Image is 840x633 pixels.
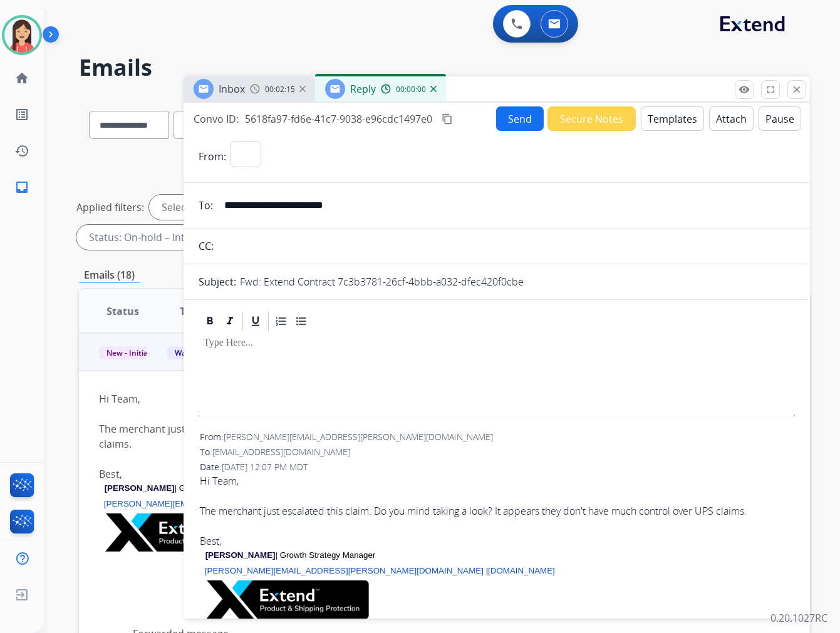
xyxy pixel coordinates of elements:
[199,198,213,213] p: To:
[14,107,29,122] mat-icon: list_alt
[200,533,794,548] div: Best,
[105,483,175,493] span: [PERSON_NAME]
[292,312,311,331] div: Bullet List
[194,111,239,126] p: Convo ID:
[106,304,139,319] span: Status
[442,113,453,125] mat-icon: content_copy
[265,85,295,95] span: 00:02:15
[76,200,144,215] p: Applied filters:
[199,239,214,254] p: CC:
[222,461,308,473] span: [DATE] 12:07 PM MDT
[167,346,232,359] span: Warranty Ops
[212,446,350,458] span: [EMAIL_ADDRESS][DOMAIN_NAME]
[14,143,29,158] mat-icon: history
[770,610,827,625] p: 0.20.1027RC
[76,225,239,250] div: Status: On-hold – Internal
[199,274,236,289] p: Subject:
[4,18,39,53] img: avatar
[220,312,239,331] div: Italic
[206,580,369,619] img: Aokm8rR47bWP-ZE350MyO9SBRagF5iA69h3TaFpmO20MhnXFlY3k75KLjCH9UCbxx6poBlkpHGzGpc14AEpuAYW1WTrF7A5hV...
[765,84,776,95] mat-icon: fullscreen
[205,550,276,560] span: [PERSON_NAME]
[200,473,794,488] div: Hi Team,
[224,431,493,443] span: [PERSON_NAME][EMAIL_ADDRESS][PERSON_NAME][DOMAIN_NAME]
[791,84,802,95] mat-icon: close
[14,180,29,195] mat-icon: inbox
[486,566,488,575] span: |
[496,106,544,131] button: Send
[245,112,432,126] span: 5618fa97-fd6e-41c7-9038-e96cdc1497e0
[488,566,555,575] a: [DOMAIN_NAME]
[739,84,750,95] mat-icon: remove_red_eye
[240,274,524,289] p: Fwd: Extend Contract 7c3b3781-26cf-4bbb-a032-dfec420f0cbe
[79,267,140,283] p: Emails (18)
[99,346,157,359] span: New - Initial
[200,446,794,458] div: To:
[396,85,426,95] span: 00:00:00
[200,503,794,518] div: The merchant just escalated this claim. Do you mind taking a look? It appears they don't have muc...
[641,106,704,131] button: Templates
[272,312,291,331] div: Ordered List
[219,82,245,96] span: Inbox
[199,149,226,164] p: From:
[246,312,265,331] div: Underline
[104,499,383,508] a: [PERSON_NAME][EMAIL_ADDRESS][PERSON_NAME][DOMAIN_NAME]
[759,106,801,131] button: Pause
[99,391,653,406] div: Hi Team,
[205,566,484,575] a: [PERSON_NAME][EMAIL_ADDRESS][PERSON_NAME][DOMAIN_NAME]
[180,304,203,319] span: Type
[276,550,376,560] span: | Growth Strategy Manager
[149,195,259,220] div: Selected agents: 1
[99,466,653,481] div: Best,
[350,82,376,96] span: Reply
[200,461,794,473] div: Date:
[105,513,268,552] img: Aokm8rR47bWP-ZE350MyO9SBRagF5iA69h3TaFpmO20MhnXFlY3k75KLjCH9UCbxx6poBlkpHGzGpc14AEpuAYW1WTrF7A5hV...
[79,55,810,80] h2: Emails
[547,106,636,131] button: Secure Notes
[14,71,29,86] mat-icon: home
[175,483,275,493] span: | Growth Strategy Manager
[709,106,754,131] button: Attach
[99,421,653,451] div: The merchant just escalated this claim. Do you mind taking a look? It appears they don't have muc...
[200,312,219,331] div: Bold
[200,431,794,443] div: From:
